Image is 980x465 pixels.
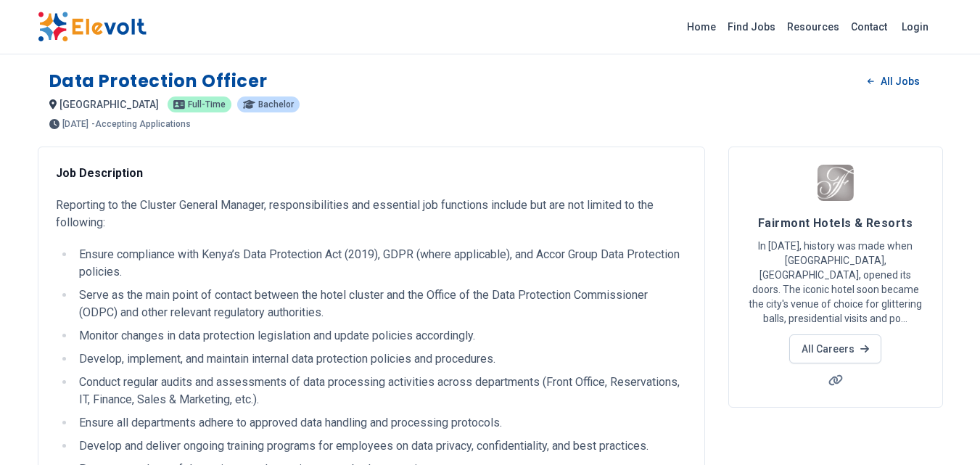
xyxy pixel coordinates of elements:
[75,246,687,281] li: Ensure compliance with Kenya’s Data Protection Act (2019), GDPR (where applicable), and Accor Gro...
[758,216,913,230] span: Fairmont Hotels & Resorts
[75,350,687,368] li: Develop, implement, and maintain internal data protection policies and procedures.
[59,99,159,110] span: [GEOGRAPHIC_DATA]
[722,15,781,38] a: Find Jobs
[75,437,687,455] li: Develop and deliver ongoing training programs for employees on data privacy, confidentiality, and...
[845,15,893,38] a: Contact
[746,239,925,326] p: In [DATE], history was made when [GEOGRAPHIC_DATA], [GEOGRAPHIC_DATA], opened its doors. The icon...
[38,12,147,42] img: Elevolt
[62,120,88,128] span: [DATE]
[681,15,722,38] a: Home
[56,197,687,231] p: Reporting to the Cluster General Manager, responsibilities and essential job functions include bu...
[75,414,687,432] li: Ensure all departments adhere to approved data handling and processing protocols.
[75,327,687,345] li: Monitor changes in data protection legislation and update policies accordingly.
[781,15,845,38] a: Resources
[258,100,294,109] span: Bachelor
[91,120,191,128] p: - Accepting Applications
[856,70,931,92] a: All Jobs
[789,334,881,363] a: All Careers
[49,70,268,93] h1: Data Protection Officer
[56,166,143,180] strong: Job Description
[818,165,854,201] img: Fairmont Hotels & Resorts
[893,12,937,41] a: Login
[188,100,226,109] span: Full-time
[75,374,687,408] li: Conduct regular audits and assessments of data processing activities across departments (Front Of...
[75,287,687,321] li: Serve as the main point of contact between the hotel cluster and the Office of the Data Protectio...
